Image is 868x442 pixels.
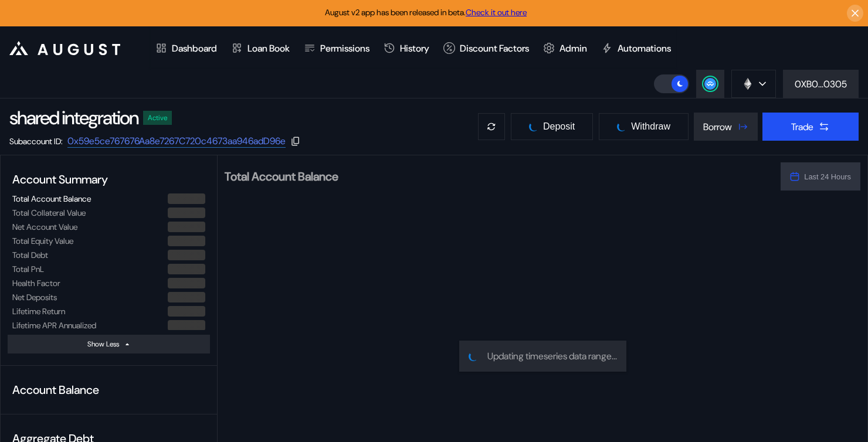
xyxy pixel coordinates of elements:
span: Updating timeseries data range... [487,350,617,362]
img: pending [527,120,540,133]
div: Admin [560,42,587,55]
a: Check it out here [466,7,527,18]
h2: Total Account Balance [225,171,771,182]
div: Trade [791,121,813,133]
button: Borrow [694,113,758,141]
a: Dashboard [148,26,224,70]
div: History [400,42,429,55]
a: History [377,26,436,70]
div: Total Account Balance [12,193,91,204]
div: Health Factor [12,278,60,288]
div: Subaccount ID: [9,136,63,147]
button: 0XB0...0305 [783,70,859,98]
img: pending [615,120,628,133]
div: Total Collateral Value [12,208,86,218]
div: Lifetime Return [12,306,65,317]
div: 0XB0...0305 [795,78,847,90]
div: Discount Factors [460,42,529,55]
div: Loan Book [247,42,290,55]
a: Automations [594,26,678,70]
div: Lifetime APR Annualized [12,320,96,331]
span: August v2 app has been released in beta. [325,7,527,18]
div: Total PnL [12,264,44,274]
div: Total Debt [12,250,48,260]
button: Trade [762,113,859,141]
button: chain logo [731,70,776,98]
button: Show Less [8,335,210,353]
a: Permissions [297,26,377,70]
img: chain logo [741,77,754,90]
a: 0x59e5ce767676Aa8e7267C720c4673aa946adD96e [67,135,286,148]
span: Withdraw [631,121,670,132]
button: pendingWithdraw [598,113,689,141]
div: Net Account Value [12,222,77,232]
a: Loan Book [224,26,297,70]
div: Net Deposits [12,292,57,302]
div: Account Summary [8,167,210,192]
a: Discount Factors [436,26,536,70]
div: shared integration [9,106,138,130]
a: Admin [536,26,594,70]
div: Automations [618,42,671,55]
img: pending [467,350,480,363]
div: Borrow [703,121,732,133]
button: pendingDeposit [510,113,594,141]
div: Account Balance [8,378,210,402]
div: Total Equity Value [12,236,73,246]
span: Deposit [543,121,575,132]
div: Show Less [87,339,119,349]
div: Dashboard [172,42,217,55]
div: Permissions [320,42,369,55]
div: Active [148,114,167,122]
